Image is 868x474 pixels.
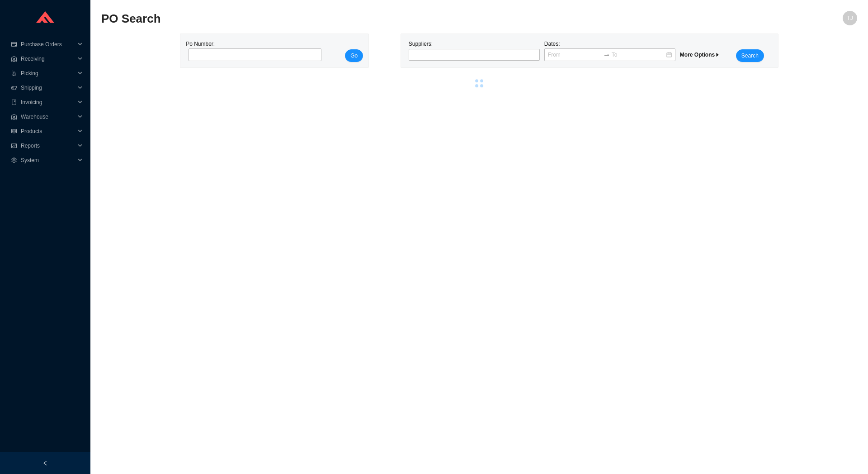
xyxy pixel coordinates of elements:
input: From [548,50,602,59]
span: Go [350,51,358,60]
div: Dates: [542,39,678,62]
span: Invoicing [21,95,75,110]
span: read [11,129,17,134]
span: book [11,100,17,105]
span: fund [11,143,17,148]
span: caret-right [715,52,720,57]
span: credit-card [11,42,17,47]
span: System [21,153,75,168]
span: setting [11,158,17,163]
div: Po Number: [186,39,319,62]
span: left [42,460,48,466]
button: Search [736,49,764,62]
span: Reports [21,139,75,153]
input: To [612,50,665,59]
span: Receiving [21,52,75,66]
span: TJ [847,11,853,25]
button: Go [345,49,363,62]
span: swap-right [604,52,610,58]
span: to [604,52,610,58]
h2: PO Search [101,11,668,27]
span: Picking [21,66,75,81]
div: Suppliers: [406,39,542,62]
span: More Options [680,52,720,58]
span: Purchase Orders [21,37,75,52]
span: Search [741,51,759,60]
span: Products [21,124,75,139]
span: Warehouse [21,110,75,124]
span: Shipping [21,81,75,95]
